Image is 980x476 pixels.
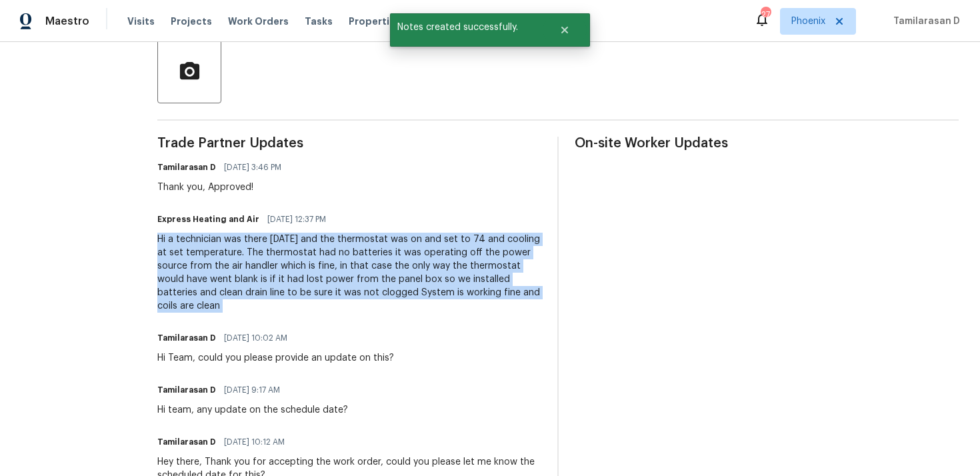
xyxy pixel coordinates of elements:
[157,351,394,365] div: Hi Team, could you please provide an update on this?
[157,137,541,150] span: Trade Partner Updates
[305,17,333,26] span: Tasks
[157,181,289,194] div: Thank you, Approved!
[761,8,770,21] div: 27
[791,15,825,28] span: Phoenix
[543,17,587,43] button: Close
[224,331,287,345] span: [DATE] 10:02 AM
[157,435,216,449] h6: Tamilarasan D
[127,15,155,28] span: Visits
[157,331,216,345] h6: Tamilarasan D
[575,137,959,150] span: On-site Worker Updates
[390,13,543,41] span: Notes created successfully.
[157,383,216,397] h6: Tamilarasan D
[224,435,285,449] span: [DATE] 10:12 AM
[228,15,289,28] span: Work Orders
[157,161,216,174] h6: Tamilarasan D
[267,213,326,226] span: [DATE] 12:37 PM
[224,161,281,174] span: [DATE] 3:46 PM
[45,15,89,28] span: Maestro
[157,233,541,313] div: Hi a technician was there [DATE] and the thermostat was on and set to 74 and cooling at set tempe...
[224,383,280,397] span: [DATE] 9:17 AM
[888,15,960,28] span: Tamilarasan D
[349,15,401,28] span: Properties
[171,15,212,28] span: Projects
[157,213,259,226] h6: Express Heating and Air
[157,403,348,417] div: Hi team, any update on the schedule date?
